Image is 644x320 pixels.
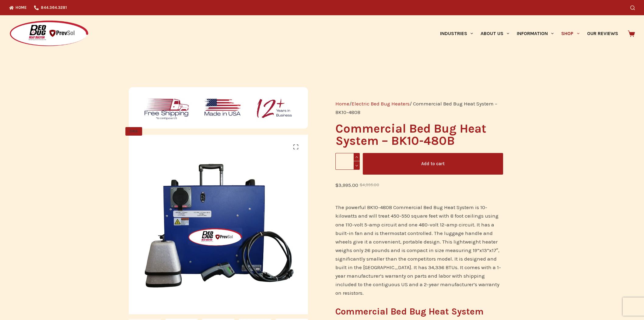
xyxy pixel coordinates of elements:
a: Our Reviews [583,15,622,52]
nav: Primary [436,15,622,52]
span: $ [360,183,362,187]
h1: Commercial Bed Bug Heat System – BK10-480B [335,123,503,147]
a: Information [513,15,558,52]
h3: Commercial Bed Bug Heat System [335,305,503,318]
a: View full-screen image gallery [290,141,302,153]
a: Electric Bed Bug Heaters [352,101,410,107]
img: The BK10-480 Commercial Bed Bug Heater for heat treatments with 480-volt power [129,135,308,314]
input: Product quantity [335,153,360,170]
img: Prevsol/Bed Bug Heat Doctor [9,20,89,47]
p: The powerful BK10-480B Commercial Bed Bug Heat System is 10-kilowatts and will treat 450-550 squa... [335,203,503,297]
a: About Us [477,15,513,52]
button: Add to cart [363,153,503,175]
nav: Breadcrumb [335,99,503,116]
a: Shop [558,15,583,52]
span: $ [335,182,338,188]
bdi: 3,995.00 [335,182,358,188]
button: Search [630,5,635,10]
a: Industries [436,15,477,52]
a: The BK10-480 Commercial Bed Bug Heater for heat treatments with 480-volt power [129,221,308,227]
bdi: 4,995.00 [360,183,379,187]
span: SALE [125,127,142,136]
a: Home [335,101,349,107]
